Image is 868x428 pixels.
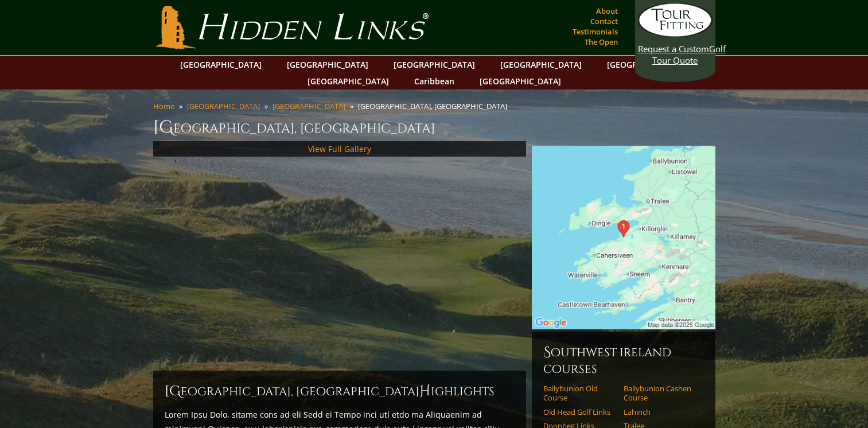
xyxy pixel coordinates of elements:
[601,56,694,73] a: [GEOGRAPHIC_DATA]
[543,407,616,417] a: Old Head Golf Links
[582,34,621,50] a: The Open
[358,101,512,111] li: [GEOGRAPHIC_DATA], [GEOGRAPHIC_DATA]
[532,146,715,329] img: Google Map of Glenbeigh, Co. Kerry, Ireland
[495,56,587,73] a: [GEOGRAPHIC_DATA]
[624,384,696,403] a: Ballybunion Cashen Course
[174,56,267,73] a: [GEOGRAPHIC_DATA]
[474,73,567,90] a: [GEOGRAPHIC_DATA]
[388,56,481,73] a: [GEOGRAPHIC_DATA]
[273,101,345,111] a: [GEOGRAPHIC_DATA]
[281,56,374,73] a: [GEOGRAPHIC_DATA]
[543,384,616,403] a: Ballybunion Old Course
[638,43,709,55] span: Request a Custom
[587,13,621,29] a: Contact
[153,116,715,139] h1: [GEOGRAPHIC_DATA], [GEOGRAPHIC_DATA]
[593,3,621,19] a: About
[187,101,260,111] a: [GEOGRAPHIC_DATA]
[638,3,713,66] a: Request a CustomGolf Tour Quote
[308,143,371,154] a: View Full Gallery
[408,73,460,90] a: Caribbean
[165,382,515,400] h2: [GEOGRAPHIC_DATA], [GEOGRAPHIC_DATA] ighlights
[419,382,431,400] span: H
[570,24,621,40] a: Testimonials
[624,407,696,417] a: Lahinch
[543,343,704,377] h6: Southwest Ireland Courses
[153,101,174,111] a: Home
[302,73,395,90] a: [GEOGRAPHIC_DATA]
